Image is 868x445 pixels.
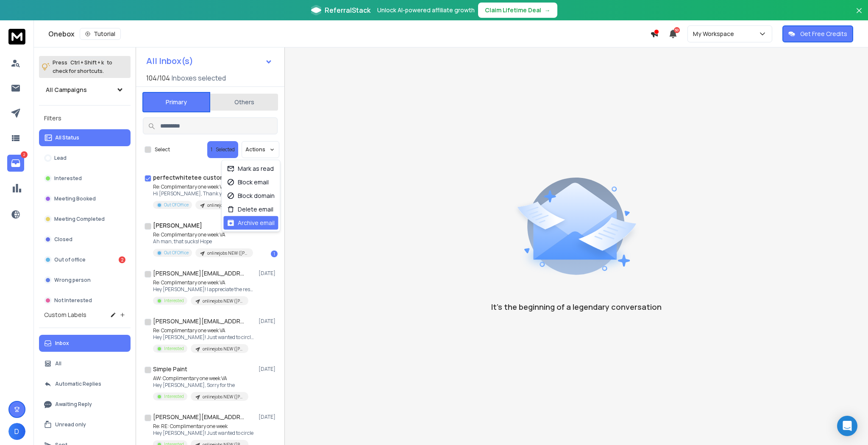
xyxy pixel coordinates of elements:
[54,297,92,304] p: Not Interested
[164,250,189,256] p: Out Of Office
[55,360,61,367] p: All
[545,6,551,14] span: →
[854,5,865,25] button: Close banner
[203,346,243,352] p: onlinejobs NEW ([PERSON_NAME] add to this one)
[153,327,255,334] p: Re: Complimentary one week VA
[153,238,253,245] p: Ah man, that sucks! Hope
[54,216,105,222] p: Meeting Completed
[164,202,189,208] p: Out Of Office
[119,256,125,263] div: 2
[153,173,246,182] h1: perfectwhitetee customer service
[259,366,278,373] p: [DATE]
[153,413,246,421] h1: [PERSON_NAME][EMAIL_ADDRESS][DOMAIN_NAME]
[172,73,226,83] h3: Inboxes selected
[478,3,557,18] button: Claim Lifetime Deal
[227,192,275,200] div: Block domain
[153,286,255,293] p: Hey [PERSON_NAME]! I appreciate the response.
[55,381,101,387] p: Automatic Replies
[54,195,96,202] p: Meeting Booked
[48,28,650,40] div: Onebox
[227,178,269,186] div: Block email
[155,146,170,153] label: Select
[153,423,253,430] p: Re: RE: Complimentary one week
[259,414,278,420] p: [DATE]
[54,256,86,263] p: Out of office
[46,86,87,94] h1: All Campaigns
[153,221,202,230] h1: [PERSON_NAME]
[153,365,187,373] h1: Simple Paint
[54,236,72,243] p: Closed
[227,205,273,214] div: Delete email
[142,92,210,112] button: Primary
[55,340,69,347] p: Inbox
[55,134,79,141] p: All Status
[674,27,680,33] span: 50
[491,301,662,313] p: It’s the beginning of a legendary conversation
[259,318,278,325] p: [DATE]
[207,250,248,256] p: onlinejobs NEW ([PERSON_NAME] add to this one)
[693,30,737,38] p: My Workspace
[80,28,121,40] button: Tutorial
[164,345,184,352] p: Interested
[259,270,278,277] p: [DATE]
[54,277,91,284] p: Wrong person
[153,269,246,278] h1: [PERSON_NAME][EMAIL_ADDRESS][DOMAIN_NAME]
[153,382,248,389] p: Hey [PERSON_NAME], Sorry for the
[55,401,92,408] p: Awaiting Reply
[153,375,248,382] p: AW: Complimentary one week VA
[164,298,184,304] p: Interested
[227,164,274,173] div: Mark as read
[216,146,235,153] p: Selected
[271,250,278,257] div: 1
[69,58,105,67] span: Ctrl + Shift + k
[55,421,86,428] p: Unread only
[54,155,67,161] p: Lead
[153,190,253,197] p: Hi [PERSON_NAME], Thank you for
[54,175,82,182] p: Interested
[211,146,212,153] span: 1
[21,151,28,158] p: 2
[207,202,248,209] p: onlinejobs NEW ([PERSON_NAME] add to this one)
[227,219,275,227] div: Archive email
[153,279,255,286] p: Re: Complimentary one week VA
[39,112,131,124] h3: Filters
[837,416,857,436] div: Open Intercom Messenger
[153,430,253,437] p: Hey [PERSON_NAME]! Just wanted to circle
[203,298,243,304] p: onlinejobs NEW ([PERSON_NAME] add to this one)
[8,423,25,440] span: D
[44,311,86,319] h3: Custom Labels
[245,146,265,153] p: Actions
[153,231,253,238] p: Re: Complimentary one week VA
[377,6,475,14] p: Unlock AI-powered affiliate growth
[325,5,370,15] span: ReferralStack
[153,334,255,341] p: Hey [PERSON_NAME]! Just wanted to circle back
[210,93,278,111] button: Others
[153,317,246,325] h1: [PERSON_NAME][EMAIL_ADDRESS][DOMAIN_NAME]
[146,57,193,65] h1: All Inbox(s)
[800,30,847,38] p: Get Free Credits
[203,394,243,400] p: onlinejobs NEW ([PERSON_NAME] add to this one)
[53,58,112,75] p: Press to check for shortcuts.
[153,184,253,190] p: Re: Complimentary one week VA
[164,393,184,400] p: Interested
[146,73,170,83] span: 104 / 104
